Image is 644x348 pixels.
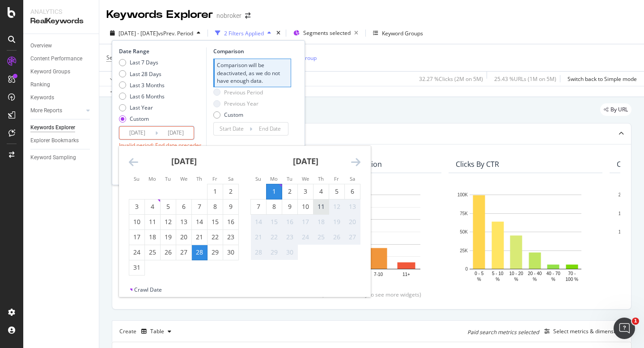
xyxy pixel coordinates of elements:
[176,233,191,242] div: 20
[223,202,238,211] div: 9
[223,217,238,226] div: 16
[208,248,223,257] div: 29
[119,47,204,55] div: Date Range
[119,324,175,339] div: Create
[180,175,187,182] small: We
[30,16,92,26] div: RealKeywords
[119,59,165,66] div: Last 7 Days
[192,229,208,245] td: Choose Thursday, August 21, 2025 as your check-out date. It’s available.
[161,217,176,226] div: 12
[30,153,93,162] a: Keyword Sampling
[30,93,93,102] a: Keywords
[145,199,161,214] td: Choose Monday, August 4, 2025 as your check-out date. It’s available.
[419,75,483,83] div: 32.27 % Clicks ( 2M on 5M )
[318,175,324,182] small: Th
[150,329,164,334] div: Table
[130,93,165,100] div: Last 6 Months
[456,160,499,169] div: Clicks By CTR
[267,199,282,214] td: Choose Monday, September 8, 2025 as your check-out date. It’s available.
[298,229,314,245] td: Not available. Wednesday, September 24, 2025
[119,141,204,157] div: Invalid period: End date precedes start date
[270,175,278,182] small: Mo
[129,157,138,168] div: Move backward to switch to the previous month.
[553,327,624,335] div: Select metrics & dimensions
[212,175,217,182] small: Fr
[564,72,637,86] button: Switch back to Simple mode
[456,190,595,284] svg: A chart.
[251,202,266,211] div: 7
[123,291,620,298] div: (scroll horizontally to see more widgets)
[30,67,70,76] div: Keyword Groups
[213,100,263,107] div: Previous Year
[30,153,76,162] div: Keyword Sampling
[494,75,556,83] div: 25.43 % URLs ( 1M on 5M )
[329,202,344,211] div: 12
[458,192,468,197] text: 100K
[30,7,92,16] div: Analytics
[30,106,62,115] div: More Reports
[30,93,54,102] div: Keywords
[176,202,191,211] div: 6
[369,26,427,40] button: Keyword Groups
[475,271,483,276] text: 0 - 5
[302,175,309,182] small: We
[208,233,223,242] div: 22
[251,233,266,242] div: 21
[345,214,360,229] td: Not available. Saturday, September 20, 2025
[129,260,145,275] td: Choose Sunday, August 31, 2025 as your check-out date. It’s available.
[119,127,155,139] input: Start Date
[251,245,267,260] td: Not available. Sunday, September 28, 2025
[223,233,238,242] div: 23
[213,89,263,96] div: Previous Period
[208,245,223,260] td: Choose Friday, August 29, 2025 as your check-out date. It’s available.
[192,214,208,229] td: Choose Thursday, August 14, 2025 as your check-out date. It’s available.
[374,272,383,277] text: 7-10
[148,175,156,182] small: Mo
[314,187,329,196] div: 4
[161,229,176,245] td: Choose Tuesday, August 19, 2025 as your check-out date. It’s available.
[351,157,360,168] div: Move forward to switch to the next month.
[282,229,298,245] td: Not available. Tuesday, September 23, 2025
[329,199,345,214] td: Not available. Friday, September 12, 2025
[214,123,250,135] input: Start Date
[267,214,282,229] td: Not available. Monday, September 15, 2025
[130,81,165,89] div: Last 3 Months
[145,217,160,226] div: 11
[208,187,223,196] div: 1
[528,271,542,276] text: 20 - 40
[329,184,345,199] td: Choose Friday, September 5, 2025 as your check-out date. It’s available.
[287,175,292,182] small: Tu
[496,277,500,282] text: %
[30,106,84,115] a: More Reports
[161,248,176,257] div: 26
[30,80,93,89] a: Ranking
[145,214,161,229] td: Choose Monday, August 11, 2025 as your check-out date. It’s available.
[145,233,160,242] div: 18
[223,245,239,260] td: Choose Saturday, August 30, 2025 as your check-out date. It’s available.
[176,214,192,229] td: Choose Wednesday, August 13, 2025 as your check-out date. It’s available.
[329,187,344,196] div: 5
[541,326,624,337] button: Select metrics & dimensions
[130,70,161,78] div: Last 28 Days
[106,72,132,86] button: Apply
[106,26,204,40] button: [DATE] - [DATE]vsPrev. Period
[267,187,282,196] div: 1
[298,187,313,196] div: 3
[176,217,191,226] div: 13
[467,328,539,336] div: Paid search metrics selected
[382,30,423,37] div: Keyword Groups
[345,187,360,196] div: 6
[134,175,140,182] small: Su
[129,248,144,257] div: 24
[282,184,298,199] td: Choose Tuesday, September 2, 2025 as your check-out date. It’s available.
[30,41,93,51] a: Overview
[223,199,239,214] td: Choose Saturday, August 9, 2025 as your check-out date. It’s available.
[212,26,275,40] button: 2 Filters Applied
[568,271,576,276] text: 70 -
[213,59,291,87] div: Comparison will be deactivated, as we do not have enough data.
[314,214,329,229] td: Not available. Thursday, September 18, 2025
[298,184,314,199] td: Choose Wednesday, September 3, 2025 as your check-out date. It’s available.
[345,217,360,226] div: 20
[477,277,481,282] text: %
